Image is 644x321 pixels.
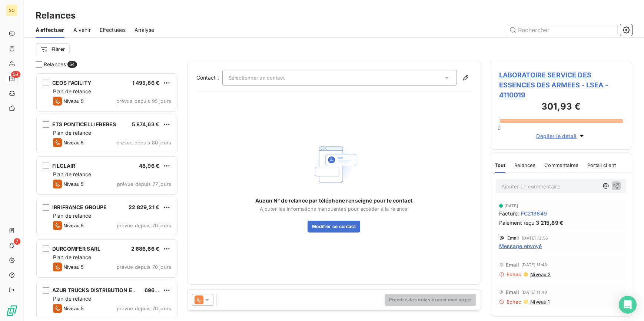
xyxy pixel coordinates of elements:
[536,132,577,140] span: Déplier le détail
[116,140,171,146] span: prévue depuis 80 jours
[52,245,100,252] span: DURCOMFER SARL
[6,305,18,317] img: Logo LeanPay
[52,121,116,127] span: ETS PONTICELLI FRERES
[495,162,506,168] span: Tout
[499,219,535,227] span: Paiement reçu
[544,162,578,168] span: Commentaires
[145,287,168,293] span: 696,53 €
[52,204,107,210] span: IRRIFRANCE GROUPE
[506,262,519,268] span: Email
[499,100,623,115] h3: 301,93 €
[522,236,548,240] span: [DATE] 13:56
[139,163,159,169] span: 48,96 €
[52,287,189,293] span: AZUR TRUCKS DISTRIBUTION ET REPARATION (ATDR)
[63,305,84,311] span: Niveau 5
[196,74,222,81] label: Contact :
[36,43,70,55] button: Filtrer
[135,26,154,34] span: Analyse
[6,4,18,16] div: SO
[73,26,91,34] span: À venir
[131,245,160,252] span: 2 686,66 €
[116,98,171,104] span: prévue depuis 95 jours
[498,125,501,131] span: 0
[530,299,550,305] span: Niveau 1
[36,73,178,321] div: grid
[53,171,91,177] span: Plan de relance
[310,141,358,188] img: Empty state
[506,289,519,295] span: Email
[530,271,551,277] span: Niveau 2
[260,206,408,212] span: Ajouter les informations manquantes pour accéder à la relance
[53,254,91,260] span: Plan de relance
[53,130,91,136] span: Plan de relance
[117,181,171,187] span: prévue depuis 77 jours
[129,204,159,210] span: 22 829,21 €
[499,242,542,250] span: Message envoyé
[521,210,547,217] span: FC213649
[36,9,76,22] h3: Relances
[534,132,588,140] button: Déplier le détail
[14,238,20,245] span: 7
[506,24,617,36] input: Rechercher
[504,204,518,208] span: [DATE]
[255,197,412,204] span: Aucun N° de relance par téléphone renseigné pour le contact
[536,219,563,227] span: 3 215,89 €
[507,271,522,277] span: Echec
[63,223,84,228] span: Niveau 5
[499,210,519,217] span: Facture :
[499,70,623,100] span: LABORATOIRE SERVICE DES ESSENCES DES ARMEES - LSEA - 4110019
[44,61,66,68] span: Relances
[117,223,171,228] span: prévue depuis 70 jours
[63,98,84,104] span: Niveau 5
[587,162,616,168] span: Portail client
[308,221,360,233] button: Modifier ce contact
[229,75,285,81] span: Sélectionner un contact
[53,88,91,94] span: Plan de relance
[63,264,84,270] span: Niveau 5
[132,121,160,127] span: 5 874,63 €
[11,71,20,78] span: 54
[52,80,91,86] span: CEOS FACILITY
[53,295,91,302] span: Plan de relance
[36,26,64,34] span: À effectuer
[132,80,160,86] span: 1 495,86 €
[385,294,476,306] button: Prendre des notes durant mon appel
[117,305,171,311] span: prévue depuis 70 jours
[52,163,75,169] span: FILCLAIR
[117,264,171,270] span: prévue depuis 70 jours
[100,26,126,34] span: Effectuées
[507,236,519,240] span: Email
[521,290,547,294] span: [DATE] 11:43
[514,162,535,168] span: Relances
[619,296,637,314] div: Open Intercom Messenger
[53,213,91,219] span: Plan de relance
[67,61,77,68] span: 54
[63,140,84,146] span: Niveau 5
[521,263,547,267] span: [DATE] 11:43
[507,299,522,305] span: Echec
[63,181,84,187] span: Niveau 5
